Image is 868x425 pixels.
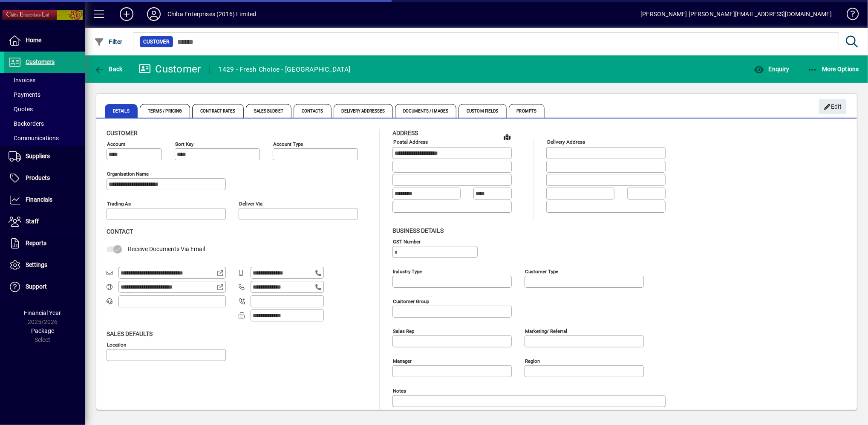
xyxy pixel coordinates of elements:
a: Home [4,30,85,51]
a: Settings [4,254,85,276]
span: Customer [143,38,170,46]
mat-label: Marketing/ Referral [525,328,567,334]
mat-label: Account Type [273,141,303,147]
mat-label: Account [107,141,125,147]
button: Enquiry [752,61,791,77]
span: Staff [26,218,39,225]
button: Filter [92,34,125,49]
span: Customer [107,130,138,136]
mat-label: Customer type [525,268,558,274]
span: Payments [9,91,40,98]
app-page-header-button: Back [85,61,132,77]
span: Sales defaults [107,330,153,337]
mat-label: Organisation name [107,171,149,177]
span: Products [26,174,50,181]
a: Reports [4,233,85,254]
span: Settings [26,261,47,268]
mat-label: Notes [393,387,406,393]
span: Backorders [9,120,44,127]
span: More Options [807,66,859,72]
span: Invoices [9,77,35,84]
a: View on map [500,130,514,144]
span: Contract Rates [192,104,243,118]
a: Payments [4,87,85,102]
a: Financials [4,189,85,211]
span: Enquiry [754,66,789,72]
mat-label: Location [107,341,126,347]
span: Package [31,327,54,334]
mat-label: Sales rep [393,328,414,334]
mat-label: Industry type [393,268,422,274]
button: More Options [805,61,862,77]
span: Terms / Pricing [140,104,190,118]
button: Profile [140,6,167,22]
mat-label: Manager [393,358,412,364]
span: Financials [26,196,52,203]
a: Products [4,168,85,189]
span: Details [105,104,138,118]
div: Customer [138,62,201,76]
span: Contacts [294,104,332,118]
span: Custom Fields [459,104,506,118]
span: Business details [392,227,444,234]
a: Quotes [4,102,85,116]
a: Invoices [4,73,85,87]
a: Backorders [4,116,85,131]
span: Financial Year [24,309,61,316]
span: Delivery Addresses [334,104,393,118]
span: Reports [26,240,46,246]
div: 1429 - Fresh Choice - [GEOGRAPHIC_DATA] [219,63,351,76]
mat-label: Customer group [393,298,429,304]
button: Edit [819,99,846,114]
span: Address [392,130,418,136]
span: Home [26,37,41,43]
div: Chiba Enterprises (2016) Limited [167,7,257,21]
mat-label: Deliver via [239,201,262,207]
button: Add [113,6,140,22]
mat-label: Sort key [175,141,193,147]
a: Suppliers [4,146,85,167]
span: Sales Budget [246,104,291,118]
span: Edit [824,100,842,114]
span: Receive Documents Via Email [128,246,205,252]
button: Back [92,61,125,77]
mat-label: GST Number [393,238,421,244]
span: Contact [107,228,133,235]
a: Communications [4,131,85,145]
div: [PERSON_NAME] [PERSON_NAME][EMAIL_ADDRESS][DOMAIN_NAME] [640,7,832,21]
span: Suppliers [26,153,50,159]
span: Communications [9,135,59,142]
span: Filter [94,38,123,45]
a: Support [4,276,85,298]
span: Prompts [509,104,545,118]
span: Documents / Images [395,104,456,118]
mat-label: Trading as [107,201,131,207]
span: Support [26,283,47,290]
a: Staff [4,211,85,232]
a: Knowledge Base [840,2,857,29]
span: Back [94,66,123,72]
span: Quotes [9,106,33,113]
span: Customers [26,58,55,65]
mat-label: Region [525,358,540,364]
